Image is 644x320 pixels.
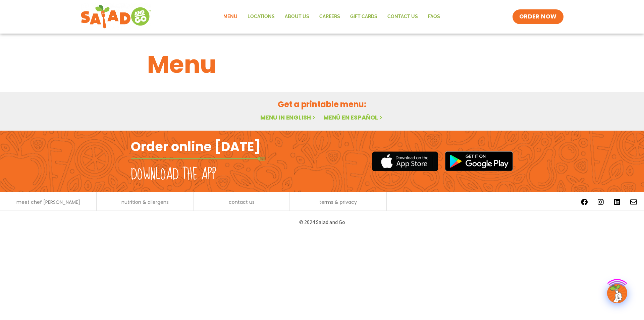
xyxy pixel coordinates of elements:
img: new-SAG-logo-768×292 [80,3,151,30]
img: google_play [445,151,513,171]
a: nutrition & allergens [121,200,169,204]
nav: Menu [218,9,445,25]
a: meet chef [PERSON_NAME] [16,200,80,204]
a: Contact Us [382,9,423,25]
h2: Download the app [131,165,216,184]
a: terms & privacy [319,200,357,204]
a: Locations [243,9,280,25]
img: appstore [372,150,438,172]
span: ORDER NOW [519,13,557,21]
a: Menu in English [260,113,317,122]
h2: Get a printable menu: [147,98,497,110]
a: Careers [314,9,345,25]
a: About Us [280,9,314,25]
a: GIFT CARDS [345,9,382,25]
a: Menú en español [323,113,384,122]
p: © 2024 Salad and Go [134,218,510,227]
a: ORDER NOW [513,9,563,24]
img: fork [131,157,265,161]
a: Menu [218,9,243,25]
a: contact us [229,200,255,204]
a: FAQs [423,9,445,25]
h1: Menu [147,46,497,83]
h2: Order online [DATE] [131,138,261,155]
